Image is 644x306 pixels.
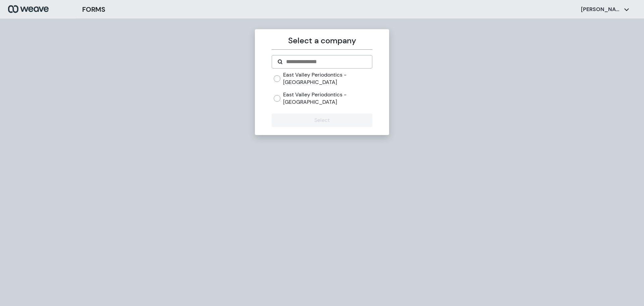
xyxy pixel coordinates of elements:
[283,91,372,105] label: East Valley Periodontics - [GEOGRAPHIC_DATA]
[272,114,372,127] button: Select
[82,4,105,14] h3: FORMS
[272,35,372,47] p: Select a company
[283,71,372,86] label: East Valley Periodontics - [GEOGRAPHIC_DATA]
[581,6,621,13] p: [PERSON_NAME]
[285,58,366,66] input: Search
